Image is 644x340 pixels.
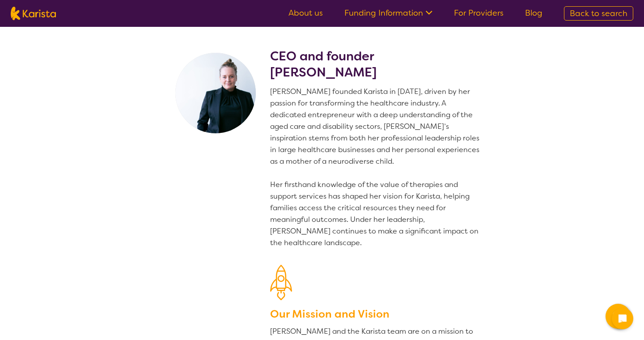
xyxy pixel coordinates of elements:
[11,7,56,20] img: Karista logo
[270,265,292,300] img: Our Mission
[270,86,483,249] p: [PERSON_NAME] founded Karista in [DATE], driven by her passion for transforming the healthcare in...
[270,48,483,81] h2: CEO and founder [PERSON_NAME]
[270,306,483,322] h3: Our Mission and Vision
[344,8,432,18] a: Funding Information
[606,304,631,329] button: Channel Menu
[564,6,633,21] a: Back to search
[454,8,504,18] a: For Providers
[288,8,323,18] a: About us
[570,8,627,19] span: Back to search
[525,8,542,18] a: Blog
